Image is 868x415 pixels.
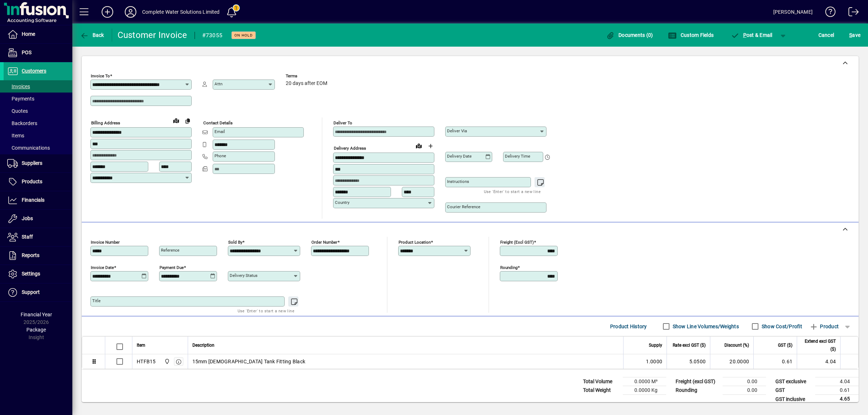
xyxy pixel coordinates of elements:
[4,93,72,105] a: Payments
[760,323,802,330] label: Show Cost/Profit
[4,105,72,117] a: Quotes
[666,29,715,42] button: Custom Fields
[606,32,653,38] span: Documents (0)
[649,341,662,349] span: Supply
[500,265,518,270] mat-label: Rounding
[92,298,101,303] mat-label: Title
[399,240,431,245] mat-label: Product location
[849,29,860,41] span: ave
[7,120,37,126] span: Backorders
[335,200,349,205] mat-label: Country
[238,307,294,315] mat-hint: Use 'Enter' to start a new line
[727,29,776,42] button: Post & Email
[230,273,258,278] mat-label: Delivery status
[849,32,852,38] span: S
[500,240,534,245] mat-label: Freight (excl GST)
[447,128,467,133] mat-label: Deliver via
[170,115,182,126] a: View on map
[773,6,813,18] div: [PERSON_NAME]
[4,142,72,154] a: Communications
[192,358,306,365] span: 15mm [DEMOGRAPHIC_DATA] Tank Fitting Black
[447,204,480,209] mat-label: Courier Reference
[91,240,120,245] mat-label: Invoice number
[22,31,35,37] span: Home
[22,50,31,55] span: POS
[723,377,766,386] td: 0.00
[447,154,472,159] mat-label: Delivery date
[4,247,72,265] a: Reports
[214,81,222,86] mat-label: Attn
[4,129,72,142] a: Items
[7,84,30,89] span: Invoices
[286,74,329,78] span: Terms
[801,337,836,353] span: Extend excl GST ($)
[22,271,40,277] span: Settings
[311,240,337,245] mat-label: Order number
[646,358,663,365] span: 1.0000
[673,341,706,349] span: Rate excl GST ($)
[26,327,46,333] span: Package
[96,5,119,18] button: Add
[22,289,40,295] span: Support
[72,29,112,42] app-page-header-button: Back
[672,386,723,395] td: Rounding
[202,30,223,41] div: #73055
[22,160,42,166] span: Suppliers
[671,358,706,365] div: 5.0500
[119,5,142,18] button: Profile
[91,73,110,78] mat-label: Invoice To
[22,215,33,221] span: Jobs
[672,377,723,386] td: Freight (excl GST)
[118,29,187,41] div: Customer Invoice
[731,32,773,38] span: ost & Email
[484,187,541,196] mat-hint: Use 'Enter' to start a new line
[778,341,792,349] span: GST ($)
[4,173,72,191] a: Products
[78,29,106,42] button: Back
[22,68,46,74] span: Customers
[818,29,834,41] span: Cancel
[22,252,39,258] span: Reports
[843,1,859,25] a: Logout
[772,395,815,404] td: GST inclusive
[447,179,469,184] mat-label: Instructions
[815,386,859,395] td: 0.61
[817,29,836,42] button: Cancel
[815,395,859,404] td: 4.65
[159,265,184,270] mat-label: Payment due
[182,115,193,127] button: Copy to Delivery address
[214,129,225,134] mat-label: Email
[505,154,530,159] mat-label: Delivery time
[228,240,242,245] mat-label: Sold by
[4,283,72,301] a: Support
[214,153,226,158] mat-label: Phone
[4,117,72,129] a: Backorders
[4,265,72,283] a: Settings
[772,377,815,386] td: GST exclusive
[753,354,797,369] td: 0.61
[286,81,327,86] span: 20 days after EOM
[743,32,746,38] span: P
[21,312,52,317] span: Financial Year
[4,191,72,209] a: Financials
[425,140,436,152] button: Choose address
[4,154,72,172] a: Suppliers
[22,234,33,240] span: Staff
[809,321,839,332] span: Product
[192,341,214,349] span: Description
[579,386,623,395] td: Total Weight
[7,96,34,102] span: Payments
[22,197,44,203] span: Financials
[668,32,714,38] span: Custom Fields
[623,386,666,395] td: 0.0000 Kg
[604,29,655,42] button: Documents (0)
[80,32,104,38] span: Back
[723,386,766,395] td: 0.00
[797,354,840,369] td: 4.04
[671,323,739,330] label: Show Line Volumes/Weights
[4,210,72,228] a: Jobs
[806,320,842,333] button: Product
[234,33,253,38] span: On hold
[4,228,72,246] a: Staff
[142,6,220,18] div: Complete Water Solutions Limited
